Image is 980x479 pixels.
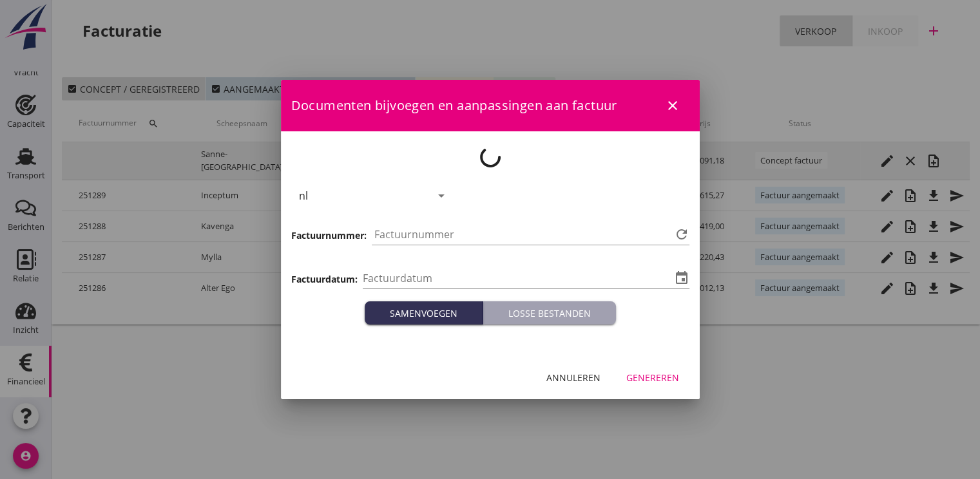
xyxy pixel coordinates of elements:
[488,306,611,320] div: Losse bestanden
[291,229,367,242] h3: Factuurnummer:
[626,371,679,384] div: Genereren
[483,301,616,324] button: Losse bestanden
[291,272,358,286] h3: Factuurdatum:
[536,366,611,389] button: Annuleren
[370,306,477,320] div: Samenvoegen
[665,98,680,113] i: close
[363,268,671,288] input: Factuurdatum
[434,188,449,203] i: arrow_drop_down
[365,301,483,324] button: Samenvoegen
[374,224,671,245] input: Factuurnummer
[546,371,600,384] div: Annuleren
[281,80,700,131] div: Documenten bijvoegen en aanpassingen aan factuur
[299,190,308,202] div: nl
[674,227,689,242] i: refresh
[616,366,689,389] button: Genereren
[674,270,689,286] i: event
